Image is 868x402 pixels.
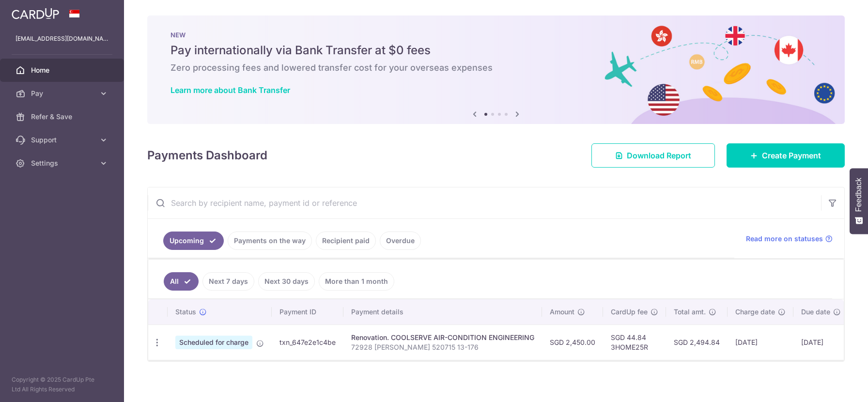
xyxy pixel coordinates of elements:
[343,299,542,325] th: Payment details
[272,299,343,325] th: Payment ID
[666,325,728,360] td: SGD 2,494.84
[611,307,648,317] span: CardUp fee
[163,232,224,250] a: Upcoming
[258,272,315,291] a: Next 30 days
[170,85,290,95] a: Learn more about Bank Transfer
[316,232,376,250] a: Recipient paid
[801,307,830,317] span: Due date
[746,234,833,244] a: Read more on statuses
[550,307,574,317] span: Amount
[15,34,108,44] p: [EMAIL_ADDRESS][DOMAIN_NAME]
[170,31,821,39] p: NEW
[728,325,793,360] td: [DATE]
[542,325,603,360] td: SGD 2,450.00
[148,187,821,218] input: Search by recipient name, payment id or reference
[175,336,252,349] span: Scheduled for charge
[170,62,821,74] h6: Zero processing fees and lowered transfer cost for your overseas expenses
[272,325,343,360] td: txn_647e2e1c4be
[746,234,823,244] span: Read more on statuses
[31,112,95,122] span: Refer & Save
[147,147,267,164] h4: Payments Dashboard
[854,178,863,212] span: Feedback
[319,272,394,291] a: More than 1 month
[380,232,421,250] a: Overdue
[31,89,95,98] span: Pay
[727,143,845,168] a: Create Payment
[627,150,691,161] span: Download Report
[762,150,821,161] span: Create Payment
[164,272,199,291] a: All
[12,8,59,19] img: CardUp
[793,325,849,360] td: [DATE]
[202,272,254,291] a: Next 7 days
[31,158,95,168] span: Settings
[850,168,868,234] button: Feedback - Show survey
[31,135,95,145] span: Support
[31,65,95,75] span: Home
[603,325,666,360] td: SGD 44.84 3HOME25R
[735,307,775,317] span: Charge date
[228,232,312,250] a: Payments on the way
[674,307,706,317] span: Total amt.
[147,15,845,124] img: Bank transfer banner
[351,333,534,342] div: Renovation. COOLSERVE AIR-CONDITION ENGINEERING
[591,143,715,168] a: Download Report
[351,342,534,352] p: 72928 [PERSON_NAME] 520715 13-176
[170,43,821,58] h5: Pay internationally via Bank Transfer at $0 fees
[175,307,196,317] span: Status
